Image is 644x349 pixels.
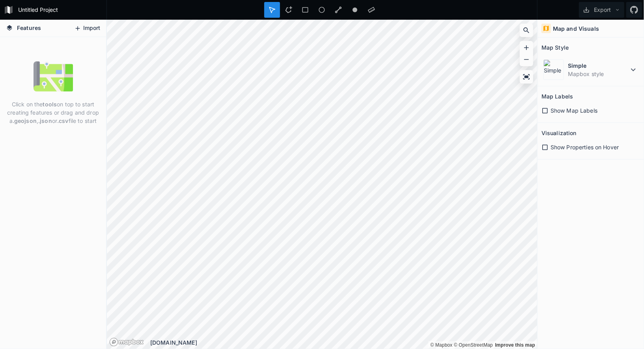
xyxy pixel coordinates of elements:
img: Simple [543,59,564,80]
a: Mapbox logo [109,338,144,347]
strong: .csv [57,117,69,124]
button: Export [579,2,624,18]
dt: Simple [568,61,629,70]
span: Features [17,24,41,32]
img: empty [34,57,73,96]
span: Show Properties on Hover [551,143,619,151]
h2: Visualization [541,127,577,139]
div: [DOMAIN_NAME] [150,338,537,347]
a: Map feedback [495,342,535,348]
h2: Map Style [541,41,569,54]
button: Import [70,22,104,35]
strong: tools [43,101,57,108]
h4: Map and Visuals [553,24,599,33]
a: Mapbox [430,342,452,348]
p: Click on the on top to start creating features or drag and drop a , or file to start [6,100,100,125]
h2: Map Labels [541,90,573,102]
dd: Mapbox style [568,70,629,78]
strong: .geojson [13,117,37,124]
a: OpenStreetMap [454,342,493,348]
strong: .json [38,117,52,124]
span: Show Map Labels [551,106,597,115]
